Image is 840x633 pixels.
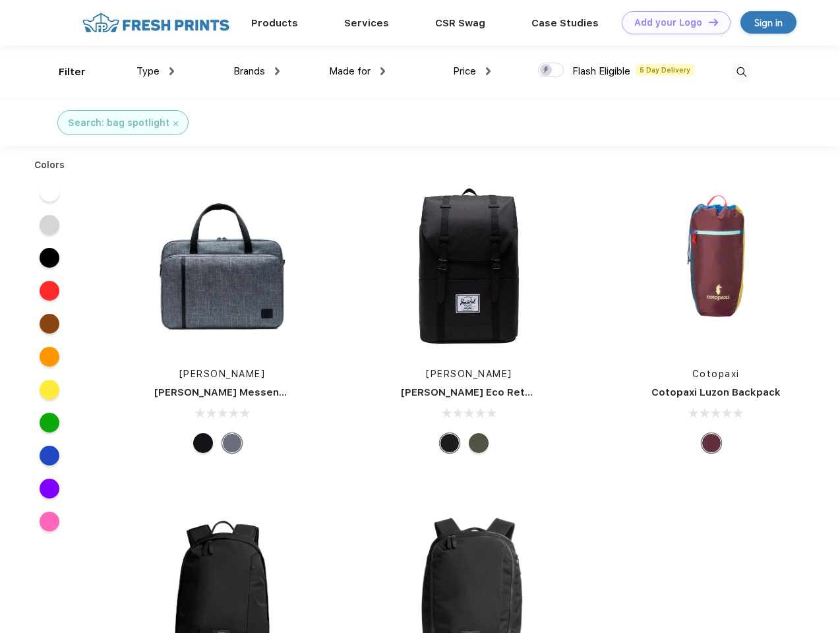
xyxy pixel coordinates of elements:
a: [PERSON_NAME] [426,369,512,379]
span: Price [453,65,476,77]
div: Raven Crosshatch [222,433,242,453]
a: Cotopaxi Luzon Backpack [651,386,781,398]
div: Add your Logo [634,17,702,28]
div: Colors [24,158,75,172]
a: Sign in [740,11,796,34]
img: desktop_search.svg [731,61,752,83]
img: func=resize&h=266 [628,179,804,354]
a: [PERSON_NAME] Eco Retreat 15" Computer Backpack [401,386,671,398]
span: 5 Day Delivery [636,64,694,76]
span: Type [136,65,160,77]
img: func=resize&h=266 [135,179,310,354]
img: fo%20logo%202.webp [78,11,233,34]
span: Flash Eligible [572,65,630,77]
span: Brands [233,65,265,77]
span: Made for [329,65,371,77]
a: [PERSON_NAME] Messenger [154,386,297,398]
a: Cotopaxi [692,369,740,379]
img: DT [709,18,718,26]
a: Products [251,17,298,29]
a: [PERSON_NAME] [179,369,266,379]
div: Black [193,433,213,453]
img: dropdown.png [275,67,280,75]
img: func=resize&h=266 [381,179,556,354]
div: Forest [469,433,489,453]
img: dropdown.png [169,67,174,75]
div: Sign in [754,15,783,30]
div: Search: bag spotlight [68,116,169,130]
div: Filter [59,65,86,80]
img: dropdown.png [380,67,385,75]
div: Black [440,433,460,453]
img: filter_cancel.svg [173,121,178,126]
div: Surprise [702,433,721,453]
img: dropdown.png [486,67,491,75]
